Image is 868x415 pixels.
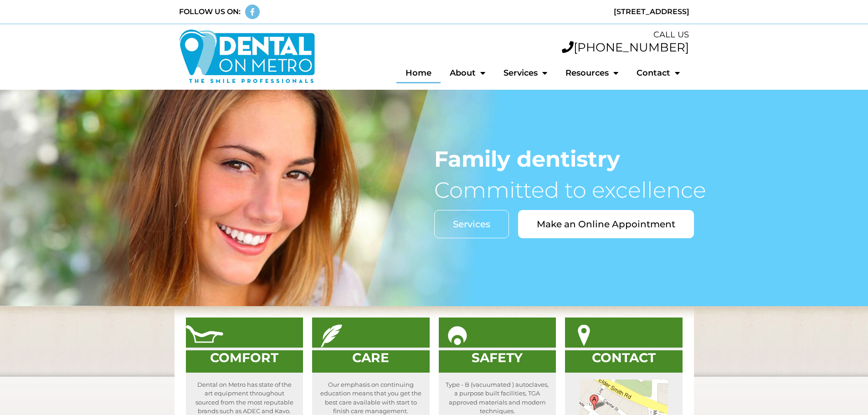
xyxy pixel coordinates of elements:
[518,210,694,238] a: Make an Online Appointment
[434,210,509,238] a: Services
[441,62,494,83] a: About
[556,62,627,83] a: Resources
[472,350,523,365] a: SAFETY
[324,29,689,41] div: CALL US
[439,6,689,17] div: [STREET_ADDRESS]
[592,350,656,365] a: CONTACT
[627,62,689,83] a: Contact
[210,350,278,365] a: COMFORT
[179,6,241,17] div: FOLLOW US ON:
[352,350,389,365] a: CARE
[494,62,556,83] a: Services
[562,40,689,55] a: [PHONE_NUMBER]
[396,62,441,83] a: Home
[453,220,490,229] span: Services
[324,62,689,83] nav: Menu
[537,220,675,229] span: Make an Online Appointment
